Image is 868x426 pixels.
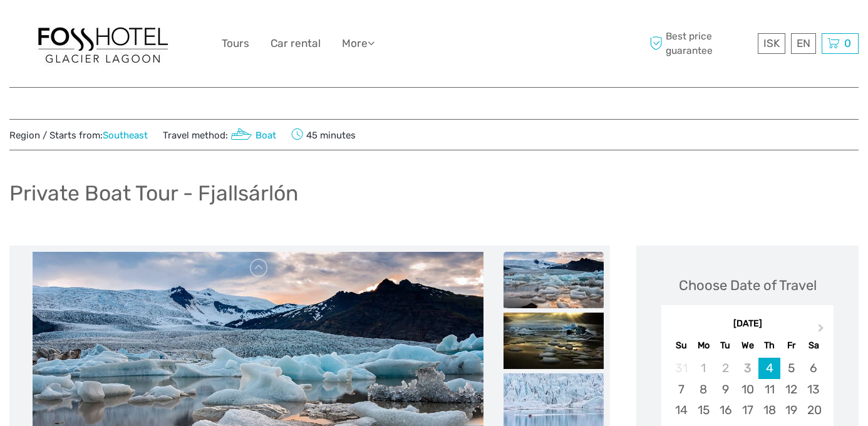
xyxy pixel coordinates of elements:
[763,37,780,49] span: ISK
[693,337,715,354] div: Mo
[812,321,832,341] button: Next Month
[163,126,276,143] span: Travel method:
[736,358,758,378] div: Not available Wednesday, September 3rd, 2025
[693,379,715,400] div: Choose Monday, September 8th, 2025
[802,337,824,354] div: Sa
[9,180,298,206] h1: Private Boat Tour - Fjallsárlón
[222,34,249,53] a: Tours
[736,400,758,420] div: Choose Wednesday, September 17th, 2025
[780,400,802,420] div: Choose Friday, September 19th, 2025
[780,337,802,354] div: Fr
[670,379,692,400] div: Choose Sunday, September 7th, 2025
[670,400,692,420] div: Choose Sunday, September 14th, 2025
[103,130,148,141] a: Southeast
[34,21,172,66] img: 1303-6910c56d-1cb8-4c54-b886-5f11292459f5_logo_big.jpg
[802,358,824,378] div: Choose Saturday, September 6th, 2025
[802,400,824,420] div: Choose Saturday, September 20th, 2025
[679,276,817,295] div: Choose Date of Travel
[736,379,758,400] div: Choose Wednesday, September 10th, 2025
[802,379,824,400] div: Choose Saturday, September 13th, 2025
[842,37,853,49] span: 0
[291,126,356,143] span: 45 minutes
[715,358,736,378] div: Not available Tuesday, September 2nd, 2025
[670,337,692,354] div: Su
[758,400,780,420] div: Choose Thursday, September 18th, 2025
[758,358,780,378] div: Choose Thursday, September 4th, 2025
[780,379,802,400] div: Choose Friday, September 12th, 2025
[791,33,816,54] div: EN
[504,313,604,369] img: b11a440984e341e89b6963831f6b1952_slider_thumbnail.jpeg
[342,34,375,53] a: More
[715,337,736,354] div: Tu
[758,337,780,354] div: Th
[780,358,802,378] div: Choose Friday, September 5th, 2025
[758,379,780,400] div: Choose Thursday, September 11th, 2025
[271,34,321,53] a: Car rental
[715,400,736,420] div: Choose Tuesday, September 16th, 2025
[693,358,715,378] div: Not available Monday, September 1st, 2025
[9,129,148,142] span: Region / Starts from:
[228,130,276,141] a: Boat
[504,252,604,308] img: dd3a7fb835934c9cbe6f618fff113a78_slider_thumbnail.jpeg
[715,379,736,400] div: Choose Tuesday, September 9th, 2025
[670,358,692,378] div: Not available Sunday, August 31st, 2025
[661,318,834,331] div: [DATE]
[736,337,758,354] div: We
[646,29,755,57] span: Best price guarantee
[693,400,715,420] div: Choose Monday, September 15th, 2025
